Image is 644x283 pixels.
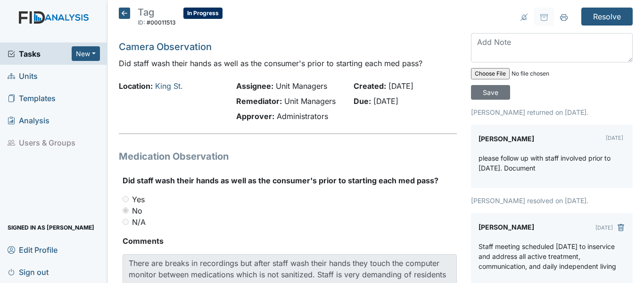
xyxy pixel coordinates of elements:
p: [PERSON_NAME] returned on [DATE]. [471,107,633,117]
span: Edit Profile [8,242,58,257]
span: Sign out [8,265,49,279]
p: Did staff wash their hands as well as the consumer's prior to starting each med pass? [119,58,457,69]
span: Unit Managers [276,81,327,91]
span: In Progress [183,8,223,19]
span: Units [8,69,38,83]
strong: Location: [119,81,153,91]
span: Tag [138,7,154,18]
input: N/A [123,219,129,225]
a: Camera Observation [119,41,212,52]
strong: Comments [123,235,457,247]
strong: Remediator: [236,96,282,106]
span: Templates [8,91,56,105]
input: No [123,207,129,214]
label: [PERSON_NAME] [479,132,534,146]
p: Staff meeting scheduled [DATE] to inservice and address all active treatment, communication, and ... [479,241,625,271]
span: [DATE] [373,96,398,106]
label: No [132,205,142,216]
span: [DATE] [388,81,413,91]
label: N/A [132,216,146,228]
strong: Due: [354,96,371,106]
span: Analysis [8,113,50,128]
span: #00011513 [147,19,176,26]
strong: Created: [354,81,386,91]
input: Resolve [581,8,633,26]
span: Unit Managers [284,96,336,106]
h1: Medication Observation [119,149,457,163]
strong: Assignee: [236,81,273,91]
input: Save [471,85,510,100]
p: [PERSON_NAME] resolved on [DATE]. [471,196,633,206]
strong: Approver: [236,111,274,121]
small: [DATE] [595,224,613,231]
a: Tasks [8,48,72,60]
label: [PERSON_NAME] [479,221,534,234]
label: Yes [132,194,145,205]
small: [DATE] [606,135,623,141]
span: ID: [138,19,145,26]
button: New [72,46,100,61]
span: Administrators [277,111,328,121]
p: please follow up with staff involved prior to [DATE]. Document [479,153,625,173]
label: Did staff wash their hands as well as the consumer's prior to starting each med pass? [123,175,438,186]
span: Signed in as [PERSON_NAME] [8,220,94,235]
a: King St. [155,81,183,91]
input: Yes [123,196,129,202]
